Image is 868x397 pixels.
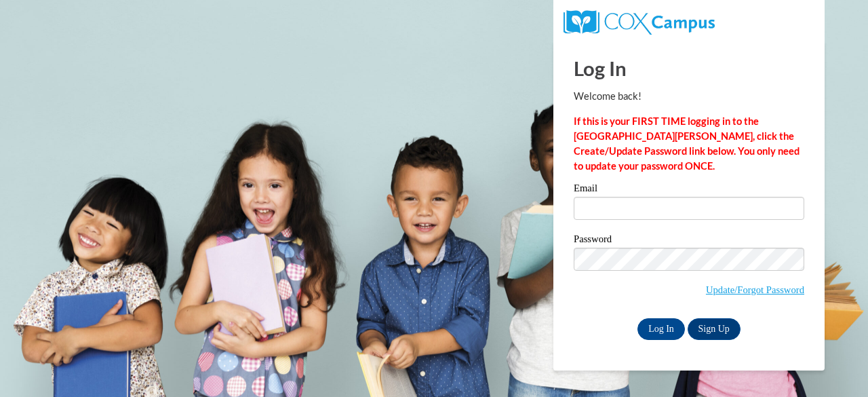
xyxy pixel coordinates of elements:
[574,115,800,172] strong: If this is your FIRST TIME logging in to the [GEOGRAPHIC_DATA][PERSON_NAME], click the Create/Upd...
[637,318,685,340] input: Log In
[564,16,715,27] a: COX Campus
[574,54,804,82] h1: Log In
[574,89,804,104] p: Welcome back!
[574,183,804,197] label: Email
[688,318,741,340] a: Sign Up
[564,10,715,35] img: COX Campus
[706,284,804,295] a: Update/Forgot Password
[574,234,804,248] label: Password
